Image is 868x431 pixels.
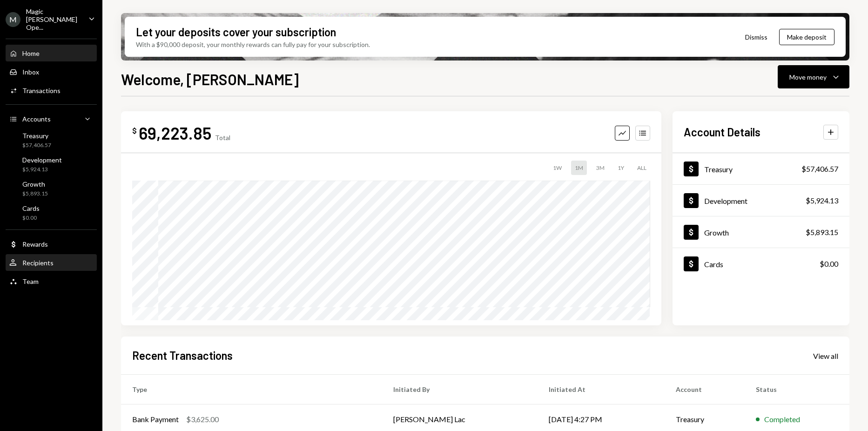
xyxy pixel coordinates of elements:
div: $5,924.13 [806,195,838,206]
div: $ [132,126,137,135]
a: Growth$5,893.15 [6,177,97,200]
button: Dismiss [733,26,779,48]
h2: Recent Transactions [132,348,233,363]
div: $5,893.15 [22,190,48,198]
div: Treasury [704,165,733,174]
a: Inbox [6,63,97,80]
div: View all [813,351,838,361]
a: Cards$0.00 [6,202,97,224]
a: Transactions [6,82,97,99]
div: Total [215,134,230,141]
th: Type [121,375,382,404]
a: Accounts [6,110,97,127]
div: $57,406.57 [22,141,51,149]
th: Initiated At [538,375,665,404]
div: $5,893.15 [806,227,838,238]
a: Treasury$57,406.57 [673,153,849,184]
div: Team [22,277,39,285]
div: Cards [704,260,723,269]
div: Bank Payment [132,414,179,425]
a: Recipients [6,254,97,271]
h1: Welcome, [PERSON_NAME] [121,70,299,88]
a: Home [6,45,97,61]
a: Development$5,924.13 [6,153,97,175]
div: Recipients [22,259,54,267]
a: Team [6,273,97,290]
button: Make deposit [779,29,834,45]
a: Rewards [6,236,97,252]
div: Cards [22,204,40,212]
div: 1M [571,161,587,175]
div: Move money [789,72,827,82]
a: Cards$0.00 [673,248,849,279]
div: $57,406.57 [801,163,838,175]
div: M [6,12,20,27]
div: $5,924.13 [22,166,62,174]
div: Accounts [22,115,51,123]
div: Growth [704,228,729,237]
div: $3,625.00 [186,414,219,425]
div: Treasury [22,132,51,140]
h2: Account Details [684,124,760,140]
div: Growth [22,180,48,188]
div: Completed [764,414,800,425]
div: $0.00 [820,258,838,269]
div: Let your deposits cover your subscription [136,24,336,40]
th: Initiated By [382,375,538,404]
div: 69,223.85 [139,122,211,143]
div: Development [704,196,747,205]
div: 1Y [614,161,628,175]
div: Rewards [22,240,48,248]
div: $0.00 [22,214,40,222]
div: ALL [633,161,650,175]
a: View all [813,350,838,361]
div: 3M [592,161,608,175]
div: 1W [549,161,565,175]
a: Development$5,924.13 [673,185,849,216]
div: Development [22,156,62,164]
div: Magic [PERSON_NAME] Ope... [26,7,81,31]
div: Transactions [22,87,61,94]
a: Treasury$57,406.57 [6,129,97,151]
th: Account [665,375,745,404]
div: With a $90,000 deposit, your monthly rewards can fully pay for your subscription. [136,40,370,49]
a: Growth$5,893.15 [673,216,849,248]
div: Inbox [22,68,39,76]
th: Status [745,375,849,404]
button: Move money [778,65,849,88]
div: Home [22,49,40,57]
